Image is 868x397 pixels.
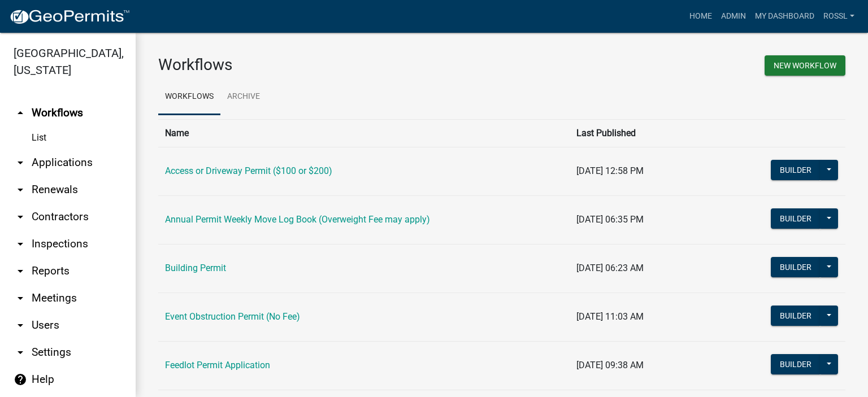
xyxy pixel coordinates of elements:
i: help [14,373,27,386]
button: Builder [771,208,821,229]
span: [DATE] 06:35 PM [576,214,644,225]
i: arrow_drop_down [14,319,27,332]
a: Workflows [158,79,220,115]
a: Annual Permit Weekly Move Log Book (Overweight Fee may apply) [165,214,430,225]
i: arrow_drop_down [14,156,27,169]
i: arrow_drop_up [14,106,27,120]
th: Last Published [570,119,746,147]
th: Name [158,119,570,147]
a: Home [685,6,717,27]
i: arrow_drop_down [14,291,27,305]
span: [DATE] 09:38 AM [576,360,644,370]
a: Feedlot Permit Application [165,360,270,370]
a: Admin [717,6,750,27]
span: [DATE] 11:03 AM [576,311,644,322]
span: [DATE] 06:23 AM [576,263,644,273]
i: arrow_drop_down [14,264,27,278]
button: Builder [771,306,821,326]
a: RossL [819,6,859,27]
button: Builder [771,257,821,277]
button: Builder [771,160,821,180]
h3: Workflows [158,55,493,75]
span: [DATE] 12:58 PM [576,165,644,176]
button: Builder [771,354,821,374]
i: arrow_drop_down [14,183,27,197]
a: Access or Driveway Permit ($100 or $200) [165,165,332,176]
button: New Workflow [765,55,845,76]
a: Event Obstruction Permit (No Fee) [165,311,300,322]
i: arrow_drop_down [14,346,27,359]
a: Building Permit [165,263,226,273]
a: My Dashboard [750,6,819,27]
a: Archive [220,79,267,115]
i: arrow_drop_down [14,210,27,224]
i: arrow_drop_down [14,237,27,251]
